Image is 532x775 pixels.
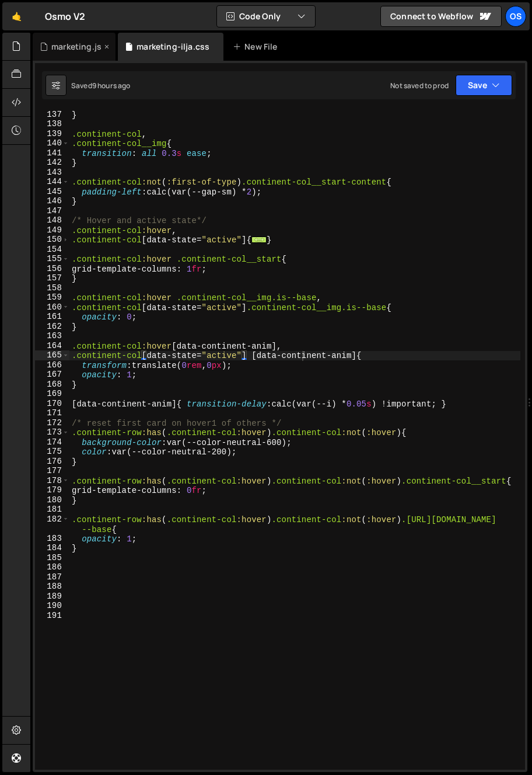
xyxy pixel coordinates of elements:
div: 137 [35,110,69,120]
div: Osmo V2 [45,9,85,23]
div: 162 [35,322,69,332]
div: 139 [35,129,69,139]
div: 191 [35,611,69,621]
div: 175 [35,447,69,457]
div: 144 [35,177,69,187]
div: 182 [35,515,69,534]
div: 158 [35,283,69,293]
div: Saved [71,81,131,91]
div: 181 [35,505,69,515]
div: 165 [35,350,69,360]
div: 148 [35,216,69,225]
div: 185 [35,553,69,563]
div: marketing-ilja.css [136,41,209,53]
div: 161 [35,312,69,322]
div: 9 hours ago [92,81,131,91]
span: ... [251,237,267,243]
div: 142 [35,158,69,168]
div: 168 [35,380,69,390]
div: New File [233,41,282,53]
button: Code Only [217,6,315,27]
div: 174 [35,437,69,447]
div: 155 [35,254,69,264]
div: 190 [35,601,69,611]
div: 186 [35,562,69,572]
div: 171 [35,408,69,418]
a: Os [505,6,526,27]
button: Save [456,75,512,96]
a: 🤙 [2,2,31,30]
div: 183 [35,534,69,544]
div: 166 [35,360,69,370]
div: marketing.js [51,41,101,53]
div: 189 [35,592,69,602]
div: 146 [35,196,69,206]
div: 149 [35,225,69,235]
div: 179 [35,485,69,495]
div: 177 [35,466,69,476]
div: 180 [35,495,69,505]
div: 170 [35,399,69,409]
div: 147 [35,206,69,216]
div: 143 [35,168,69,178]
div: 140 [35,138,69,148]
div: 150 [35,235,69,245]
div: 163 [35,331,69,341]
div: 145 [35,187,69,197]
div: 160 [35,303,69,312]
div: 187 [35,572,69,582]
div: 159 [35,293,69,303]
div: 156 [35,264,69,274]
div: 157 [35,273,69,283]
div: 176 [35,457,69,467]
div: 169 [35,389,69,399]
a: Connect to Webflow [380,6,502,27]
div: 188 [35,582,69,592]
div: 164 [35,341,69,351]
div: 173 [35,428,69,437]
div: 141 [35,148,69,158]
div: 178 [35,476,69,486]
div: 172 [35,418,69,428]
div: 138 [35,119,69,129]
div: 154 [35,245,69,255]
div: Not saved to prod [390,81,449,91]
div: 167 [35,370,69,380]
div: 184 [35,543,69,553]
